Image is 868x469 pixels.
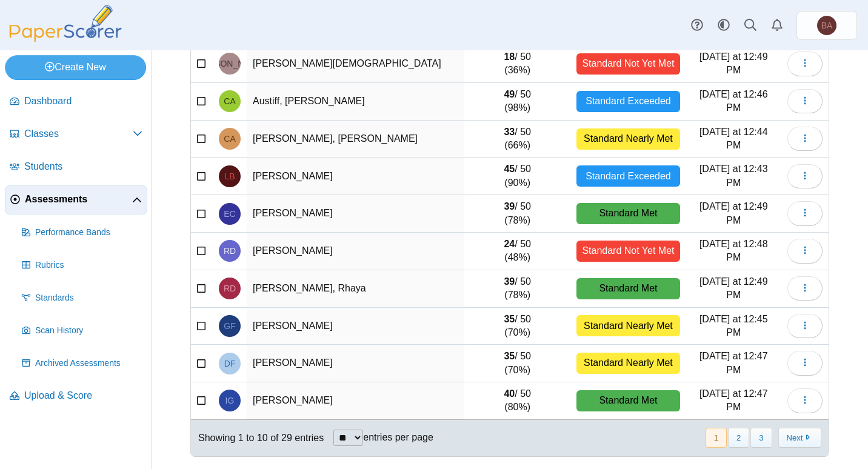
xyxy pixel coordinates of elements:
[464,83,570,121] td: / 50 (98%)
[576,390,679,411] div: Standard Met
[699,276,768,300] time: Sep 8, 2025 at 12:49 PM
[225,396,235,405] span: Isabella Galloway
[699,89,768,113] time: Sep 8, 2025 at 12:46 PM
[191,420,324,456] div: Showing 1 to 10 of 29 entries
[817,16,836,35] span: Brent Adams
[5,55,146,79] a: Create New
[576,91,679,112] div: Standard Exceeded
[17,218,147,247] a: Performance Bands
[576,203,679,224] div: Standard Met
[247,121,464,158] td: [PERSON_NAME], [PERSON_NAME]
[728,428,749,448] button: 2
[5,153,147,182] a: Students
[504,89,515,99] b: 49
[504,314,515,324] b: 35
[224,135,235,143] span: Cooper Austin
[247,233,464,270] td: [PERSON_NAME]
[35,292,142,304] span: Standards
[24,127,133,141] span: Classes
[25,193,132,206] span: Assessments
[17,349,147,378] a: Archived Assessments
[464,308,570,345] td: / 50 (70%)
[464,382,570,420] td: / 50 (80%)
[363,432,433,442] label: entries per page
[504,351,515,361] b: 35
[195,59,264,68] span: Jesus Arenas
[224,284,236,293] span: Rhaya DePaolo
[699,201,768,225] time: Sep 8, 2025 at 12:49 PM
[247,83,464,121] td: Austiff, [PERSON_NAME]
[796,11,857,40] a: Brent Adams
[699,314,768,338] time: Sep 8, 2025 at 12:45 PM
[35,358,142,370] span: Archived Assessments
[5,185,147,215] a: Assessments
[504,239,515,249] b: 24
[247,308,464,345] td: [PERSON_NAME]
[576,128,679,150] div: Standard Nearly Met
[247,45,464,83] td: [PERSON_NAME][DEMOGRAPHIC_DATA]
[17,251,147,280] a: Rubrics
[35,227,142,239] span: Performance Bands
[247,158,464,195] td: [PERSON_NAME]
[247,195,464,233] td: [PERSON_NAME]
[699,127,768,150] time: Sep 8, 2025 at 12:44 PM
[699,388,768,412] time: Sep 8, 2025 at 12:47 PM
[5,33,126,44] a: PaperScorer
[504,127,515,137] b: 33
[764,12,790,39] a: Alerts
[750,428,772,448] button: 3
[576,278,679,299] div: Standard Met
[576,241,679,262] div: Standard Not Yet Met
[464,195,570,233] td: / 50 (78%)
[699,239,768,262] time: Sep 8, 2025 at 12:48 PM
[224,97,235,105] span: Cooper Austiff
[504,52,515,62] b: 18
[224,247,236,255] span: Richard Darr
[821,21,833,30] span: Brent Adams
[35,259,142,271] span: Rubrics
[224,359,236,368] span: Damon Ford
[224,172,235,181] span: Leah Beaupre
[247,270,464,308] td: [PERSON_NAME], Rhaya
[5,5,126,42] img: PaperScorer
[24,389,142,402] span: Upload & Score
[706,428,727,448] button: 1
[504,164,515,174] b: 45
[224,322,235,330] span: Gwendolyn Fahrow
[504,388,515,399] b: 40
[464,345,570,382] td: / 50 (70%)
[576,315,679,336] div: Standard Nearly Met
[704,428,821,448] nav: pagination
[464,45,570,83] td: / 50 (36%)
[699,164,768,187] time: Sep 8, 2025 at 12:43 PM
[5,120,147,149] a: Classes
[778,428,821,448] button: Next
[247,382,464,420] td: [PERSON_NAME]
[224,210,235,218] span: Emma Coughlan
[464,158,570,195] td: / 50 (90%)
[17,284,147,313] a: Standards
[5,382,147,411] a: Upload & Score
[699,52,768,75] time: Sep 8, 2025 at 12:49 PM
[247,345,464,382] td: [PERSON_NAME]
[24,95,142,108] span: Dashboard
[576,165,679,187] div: Standard Exceeded
[17,316,147,345] a: Scan History
[464,121,570,158] td: / 50 (66%)
[576,53,679,75] div: Standard Not Yet Met
[24,160,142,173] span: Students
[576,353,679,374] div: Standard Nearly Met
[464,270,570,308] td: / 50 (78%)
[35,325,142,337] span: Scan History
[5,87,147,116] a: Dashboard
[699,351,768,374] time: Sep 8, 2025 at 12:47 PM
[504,276,515,287] b: 39
[464,233,570,270] td: / 50 (48%)
[504,201,515,211] b: 39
